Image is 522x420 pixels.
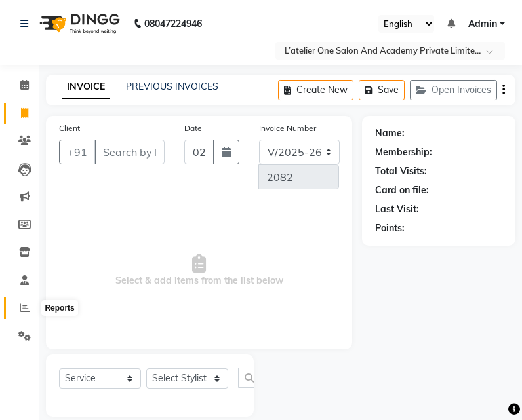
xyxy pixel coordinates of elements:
[375,164,427,178] div: Total Visits:
[375,221,405,235] div: Points:
[375,202,419,216] div: Last Visit:
[41,300,77,316] div: Reports
[259,123,316,134] label: Invoice Number
[375,126,405,140] div: Name:
[238,368,270,388] input: Search or Scan
[59,123,80,134] label: Client
[59,140,96,164] button: +91
[375,183,429,197] div: Card on file:
[59,205,339,336] span: Select & add items from the list below
[144,5,202,42] b: 08047224946
[33,5,123,42] img: logo
[126,81,218,92] a: PREVIOUS INVOICES
[184,123,202,134] label: Date
[410,80,497,100] button: Open Invoices
[468,17,497,31] span: Admin
[359,80,405,100] button: Save
[62,75,110,99] a: INVOICE
[375,145,432,159] div: Membership:
[278,80,353,100] button: Create New
[94,140,165,164] input: Search by Name/Mobile/Email/Code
